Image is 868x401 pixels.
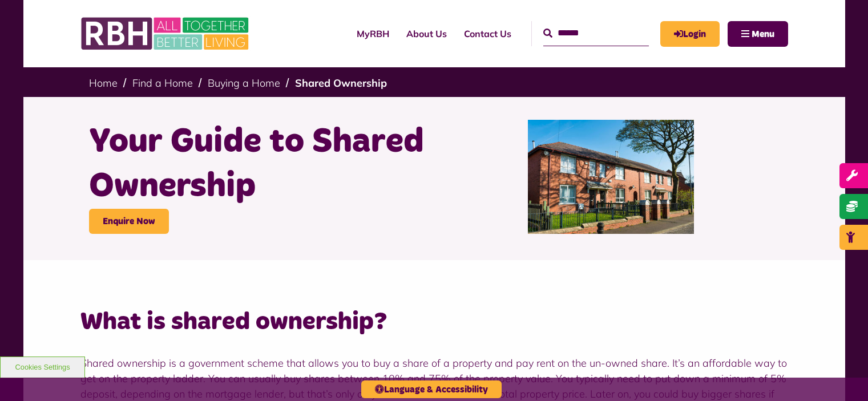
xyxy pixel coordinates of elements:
a: Home [89,76,118,90]
h1: Your Guide to Shared Ownership [89,120,426,209]
img: Belton Avenue [528,120,695,234]
iframe: Netcall Web Assistant for live chat [817,350,868,401]
img: RBH [80,11,252,56]
a: MyRBH [660,21,720,47]
a: Enquire Now [89,209,169,234]
a: Find a Home [132,76,193,90]
a: Shared Ownership [295,76,387,90]
button: Navigation [728,21,788,47]
h2: What is shared ownership? [80,306,788,338]
button: Language & Accessibility [361,380,502,398]
a: Buying a Home [208,76,280,90]
a: MyRBH [348,18,398,49]
a: Contact Us [455,18,520,49]
a: About Us [398,18,455,49]
span: Menu [752,30,774,39]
